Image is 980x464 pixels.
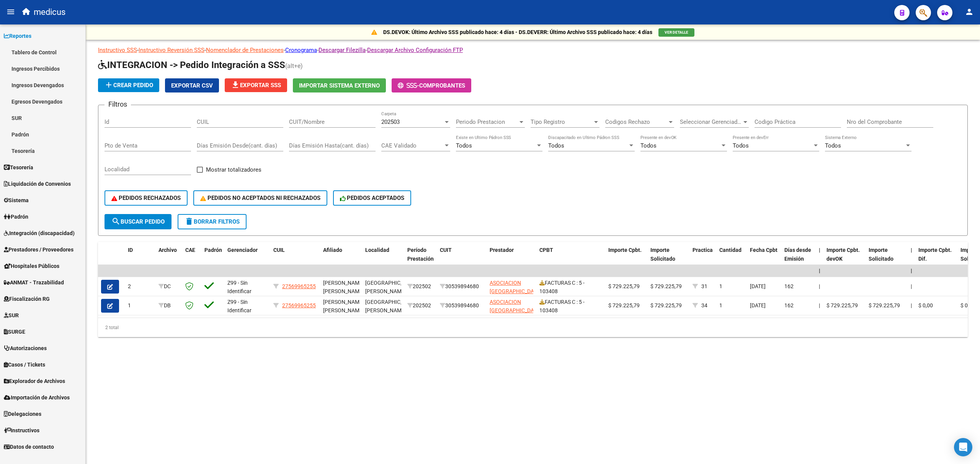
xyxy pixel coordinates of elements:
[440,247,452,253] span: CUIT
[826,302,858,308] span: $ 729.225,79
[282,302,316,308] span: 27569965255
[915,242,957,276] datatable-header-cell: Importe Cpbt. Dif.
[437,242,487,276] datatable-header-cell: CUIT
[139,47,204,54] a: Instructivo Reversión SSS
[225,78,287,92] button: Exportar SSS
[128,301,152,310] div: 1
[201,242,224,276] datatable-header-cell: Padrón
[224,242,270,276] datatable-header-cell: Gerenciador
[270,242,320,276] datatable-header-cell: CUIL
[171,82,213,89] span: Exportar CSV
[227,247,258,253] span: Gerenciador
[340,195,405,201] span: PEDIDOS ACEPTADOS
[908,242,915,276] datatable-header-cell: |
[185,217,194,226] mat-icon: delete
[918,302,933,308] span: $ 0,00
[869,247,893,271] span: Importe Solicitado devOK
[185,247,195,253] span: CAE
[701,302,707,308] span: 34
[4,344,47,352] span: Autorizaciones
[365,280,417,295] span: [GEOGRAPHIC_DATA][PERSON_NAME]
[4,196,29,204] span: Sistema
[34,4,65,21] span: medicus
[125,242,155,276] datatable-header-cell: ID
[111,217,121,226] mat-icon: search
[383,28,652,36] p: DS.DEVOK: Último Archivo SSS publicado hace: 4 días - DS.DEVERR: Último Archivo SSS publicado hac...
[227,280,252,295] span: Z99 - Sin Identificar
[650,302,682,308] span: $ 729.225,79
[539,247,553,253] span: CPBT
[719,302,722,308] span: 1
[381,142,443,149] span: CAE Validado
[4,377,65,385] span: Explorador de Archivos
[4,32,31,40] span: Reportes
[866,242,908,276] datatable-header-cell: Importe Solicitado devOK
[178,214,247,229] button: Borrar Filtros
[128,247,133,253] span: ID
[407,282,434,291] div: 202502
[456,142,472,149] span: Todos
[701,283,707,289] span: 31
[365,299,417,314] span: [GEOGRAPHIC_DATA][PERSON_NAME]
[960,302,975,308] span: $ 0,00
[285,47,317,54] a: Cronograma
[362,242,404,276] datatable-header-cell: Localidad
[4,295,50,303] span: Fiscalización RG
[490,299,541,323] span: ASOCIACION [GEOGRAPHIC_DATA][PERSON_NAME]
[285,62,303,70] span: (alt+e)
[826,247,860,262] span: Importe Cpbt. devOK
[4,229,75,237] span: Integración (discapacidad)
[333,190,412,206] button: PEDIDOS ACEPTADOS
[182,242,201,276] datatable-header-cell: CAE
[819,283,820,289] span: |
[206,165,261,174] span: Mostrar totalizadores
[819,302,820,308] span: |
[398,82,419,89] span: -
[273,247,285,253] span: CUIL
[608,302,640,308] span: $ 729.225,79
[404,242,437,276] datatable-header-cell: Período Prestación
[4,328,25,336] span: SURGE
[823,242,866,276] datatable-header-cell: Importe Cpbt. devOK
[193,190,327,206] button: PEDIDOS NO ACEPTADOS NI RECHAZADOS
[111,195,181,201] span: PEDIDOS RECHAZADOS
[158,301,179,310] div: DB
[323,280,364,303] span: [PERSON_NAME] [PERSON_NAME] , -
[689,242,716,276] datatable-header-cell: Practica
[318,47,366,54] a: Descargar Filezilla
[539,279,602,295] div: FACTURAS C : 5 - 103408
[456,118,518,125] span: Periodo Prestacion
[104,82,153,89] span: Crear Pedido
[4,443,54,451] span: Datos de contacto
[165,78,219,92] button: Exportar CSV
[750,247,777,253] span: Fecha Cpbt
[4,393,70,402] span: Importación de Archivos
[490,280,541,303] span: ASOCIACION [GEOGRAPHIC_DATA][PERSON_NAME]
[105,214,171,229] button: Buscar Pedido
[665,30,688,34] span: VER DETALLE
[640,142,657,149] span: Todos
[531,118,593,125] span: Tipo Registro
[784,283,794,289] span: 162
[536,242,605,276] datatable-header-cell: CPBT
[4,360,45,369] span: Casos / Tickets
[4,278,64,287] span: ANMAT - Trazabilidad
[487,242,536,276] datatable-header-cell: Prestador
[825,142,841,149] span: Todos
[98,78,159,92] button: Crear Pedido
[204,247,222,253] span: Padrón
[282,283,316,289] span: 27569965255
[6,7,15,16] mat-icon: menu
[605,242,647,276] datatable-header-cell: Importe Cpbt.
[227,299,252,314] span: Z99 - Sin Identificar
[647,242,689,276] datatable-header-cell: Importe Solicitado
[104,80,113,89] mat-icon: add
[608,283,640,289] span: $ 729.225,79
[965,7,974,16] mat-icon: person
[367,47,463,54] a: Descargar Archivo Configuración FTP
[105,190,188,206] button: PEDIDOS RECHAZADOS
[911,268,912,274] span: |
[548,142,564,149] span: Todos
[299,82,380,89] span: Importar Sistema Externo
[954,438,972,456] div: Open Intercom Messenger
